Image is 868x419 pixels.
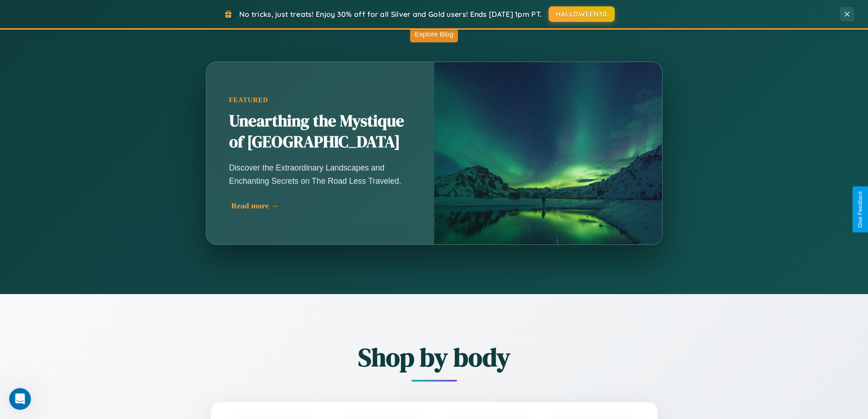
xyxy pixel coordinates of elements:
[161,340,708,375] h2: Shop by body
[239,10,542,19] span: No tricks, just treats! Enjoy 30% off for all Silver and Gold users! Ends [DATE] 1pm PT.
[9,388,31,410] iframe: Intercom live chat
[410,26,458,42] button: Explore Blog
[229,96,411,104] div: Featured
[549,6,615,22] button: HALLOWEEN30
[229,161,411,187] p: Discover the Extraordinary Landscapes and Enchanting Secrets on The Road Less Traveled.
[231,201,414,211] div: Read more →
[229,111,411,153] h2: Unearthing the Mystique of [GEOGRAPHIC_DATA]
[857,191,863,228] div: Give Feedback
